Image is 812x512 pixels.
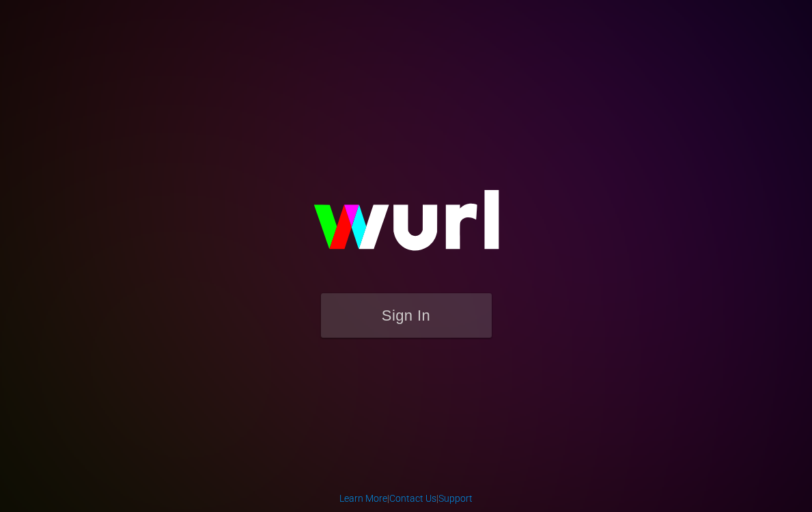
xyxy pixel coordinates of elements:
[270,161,543,293] img: wurl-logo-on-black-223613ac3d8ba8fe6dc639794a292ebdb59501304c7dfd60c99c58986ef67473.svg
[339,493,387,504] a: Learn More
[321,293,492,338] button: Sign In
[389,493,436,504] a: Contact Us
[438,493,473,504] a: Support
[339,491,473,505] div: | |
